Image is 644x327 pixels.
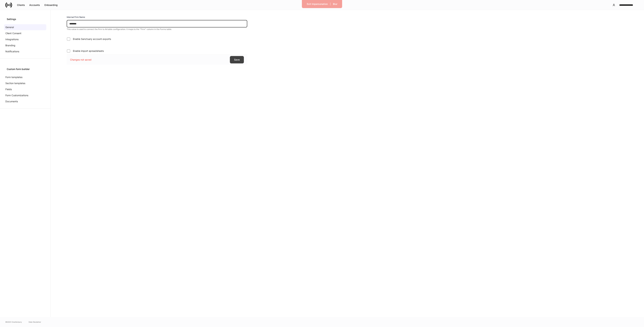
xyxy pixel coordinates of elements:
a: Branding [4,42,46,48]
div: Settings [7,17,44,21]
a: Documents [4,98,46,104]
button: Onboarding [42,2,60,8]
p: Integrations [5,38,19,41]
a: Form templates [4,74,46,80]
button: Clients [15,2,27,8]
p: Client Consent [5,32,21,35]
a: Data Disclaimer [29,321,41,323]
a: Section templates [4,80,46,86]
a: Form Customizations [4,92,46,98]
a: General [4,24,46,30]
a: Fields [4,86,46,92]
a: Notifications [4,48,46,54]
button: Accounts [27,2,42,8]
p: This value is used to connect the firm to Airtable configuration. It maps to the "Firm" column in... [67,28,247,31]
p: Documents [5,100,18,103]
p: Form Customizations [5,94,28,97]
a: Integrations [4,36,46,42]
button: Blur [331,1,340,7]
h6: Internal Firm Name [67,15,85,19]
p: Form templates [5,76,22,79]
span: Enable import spreadsheets [73,49,104,53]
p: Notifications [5,50,19,53]
p: Changes not saved [70,58,91,61]
div: Blur [333,2,337,6]
p: Branding [5,44,15,47]
div: Custom form builder [7,67,44,71]
div: Clients [17,3,25,7]
span: © 2025 OneAdvisory [5,321,22,323]
div: Exit Impersonation [307,2,328,6]
p: Fields [5,88,12,91]
button: Save [230,56,244,63]
button: Exit Impersonation [305,1,330,7]
a: Client Consent [4,30,46,36]
div: Accounts [29,3,40,7]
div: Save [234,58,240,61]
span: Enable Sanctuary account exports [73,37,111,41]
p: Section templates [5,82,25,85]
div: Onboarding [44,3,58,7]
p: General [5,26,14,29]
